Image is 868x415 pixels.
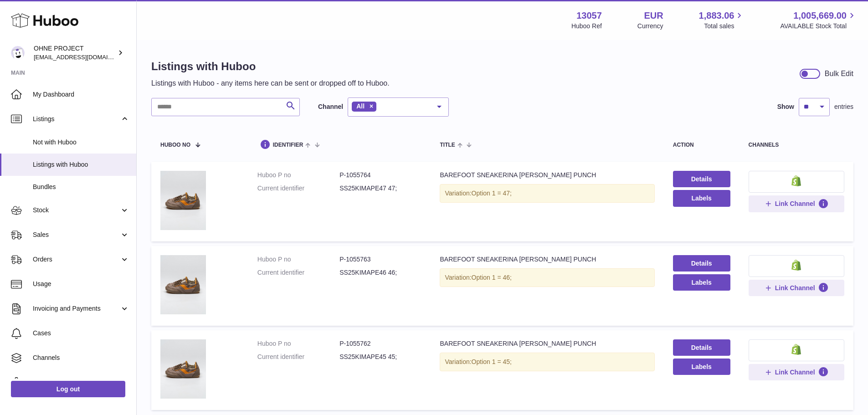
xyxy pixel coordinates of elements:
div: BAREFOOT SNEAKERINA [PERSON_NAME] PUNCH [440,255,654,264]
button: Link Channel [749,195,844,212]
span: Orders [33,255,120,264]
span: Cases [33,329,129,338]
div: channels [749,142,844,148]
span: Stock [33,206,120,215]
span: Link Channel [775,368,815,376]
span: Option 1 = 45; [472,358,512,365]
label: Channel [318,102,343,111]
button: Labels [673,274,730,291]
span: entries [834,102,853,111]
button: Link Channel [749,364,844,380]
dd: P-1055763 [339,255,421,264]
span: Usage [33,280,129,288]
span: Settings [33,378,129,387]
dd: SS25KIMAPE45 45; [339,353,421,361]
span: Link Channel [775,200,815,208]
a: Details [673,255,730,272]
dt: Current identifier [257,184,339,193]
div: Huboo Ref [571,22,602,31]
span: [EMAIL_ADDRESS][DOMAIN_NAME] [34,53,134,61]
a: Log out [11,381,125,397]
div: Variation: [440,268,654,287]
span: Not with Huboo [33,138,129,147]
dt: Current identifier [257,268,339,277]
span: Sales [33,231,120,239]
div: action [673,142,730,148]
dt: Huboo P no [257,255,339,264]
span: identifier [273,142,303,148]
span: Total sales [704,22,745,31]
img: BAREFOOT SNEAKERINA KIMA PEACH PUNCH [160,171,206,230]
img: BAREFOOT SNEAKERINA KIMA PEACH PUNCH [160,339,206,399]
div: BAREFOOT SNEAKERINA [PERSON_NAME] PUNCH [440,171,654,179]
img: internalAdmin-13057@internal.huboo.com [11,46,25,60]
img: shopify-small.png [791,175,801,186]
span: Listings [33,115,120,123]
span: Channels [33,354,129,362]
div: Variation: [440,353,654,371]
span: Listings with Huboo [33,160,129,169]
dd: SS25KIMAPE46 46; [339,268,421,277]
img: shopify-small.png [791,260,801,271]
span: title [440,142,455,148]
span: 1,005,669.00 [793,10,847,22]
div: Variation: [440,184,654,203]
span: My Dashboard [33,90,129,99]
img: BAREFOOT SNEAKERINA KIMA PEACH PUNCH [160,255,206,314]
button: Labels [673,359,730,375]
span: Option 1 = 47; [472,190,512,197]
span: Huboo no [160,142,190,148]
span: AVAILABLE Stock Total [780,22,857,31]
dt: Huboo P no [257,339,339,348]
dd: P-1055762 [339,339,421,348]
button: Link Channel [749,280,844,296]
span: All [356,102,365,110]
label: Show [777,102,794,111]
div: Bulk Edit [825,69,853,79]
span: Invoicing and Payments [33,304,120,313]
dd: P-1055764 [339,171,421,179]
a: Details [673,171,730,187]
span: 1,883.06 [699,10,734,22]
dt: Huboo P no [257,171,339,179]
div: Currency [637,22,663,31]
a: 1,883.06 Total sales [699,10,745,31]
span: Link Channel [775,284,815,292]
strong: 13057 [576,10,602,22]
img: shopify-small.png [791,344,801,355]
span: Option 1 = 46; [472,274,512,281]
a: Details [673,339,730,356]
button: Labels [673,190,730,206]
a: 1,005,669.00 AVAILABLE Stock Total [780,10,857,31]
div: OHNE PROJECT [34,44,116,61]
p: Listings with Huboo - any items here can be sent or dropped off to Huboo. [151,78,390,88]
strong: EUR [644,10,663,22]
div: BAREFOOT SNEAKERINA [PERSON_NAME] PUNCH [440,339,654,348]
dt: Current identifier [257,353,339,361]
dd: SS25KIMAPE47 47; [339,184,421,193]
span: Bundles [33,183,129,191]
h1: Listings with Huboo [151,59,390,74]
